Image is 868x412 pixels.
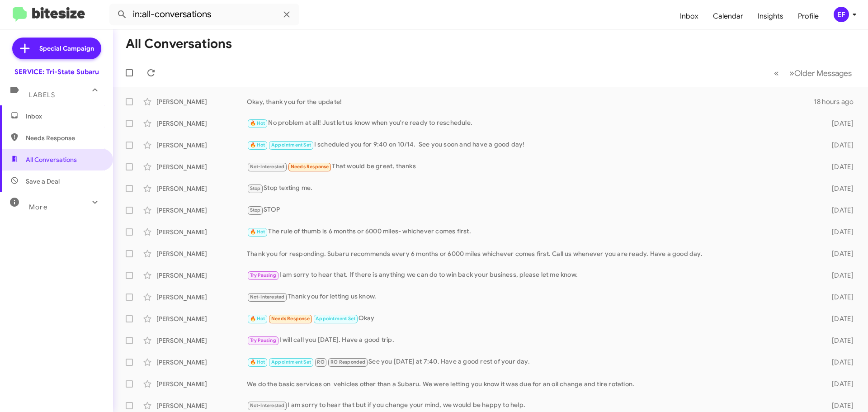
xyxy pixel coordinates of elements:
span: Older Messages [794,68,852,78]
div: No problem at all! Just let us know when you're ready to reschedule. [247,118,817,128]
span: Try Pausing [250,272,276,278]
div: [DATE] [817,293,861,302]
div: 18 hours ago [814,97,861,106]
div: SERVICE: Tri-State Subaru [14,67,99,76]
span: Needs Response [26,133,103,142]
div: [PERSON_NAME] [156,249,247,258]
div: [DATE] [817,206,861,215]
div: [DATE] [817,184,861,193]
div: [PERSON_NAME] [156,184,247,193]
div: See you [DATE] at 7:40. Have a good rest of your day. [247,357,817,367]
div: [PERSON_NAME] [156,97,247,106]
span: Special Campaign [39,44,94,53]
span: 🔥 Hot [250,142,265,148]
span: Needs Response [291,164,329,170]
span: RO [317,359,324,365]
div: [DATE] [817,249,861,258]
span: Stop [250,185,261,191]
div: [DATE] [817,271,861,280]
div: Stop texting me. [247,183,817,194]
div: [DATE] [817,358,861,367]
span: More [29,203,47,211]
button: EF [826,7,858,22]
a: Insights [750,3,791,29]
span: All Conversations [26,155,77,164]
button: Previous [769,64,784,82]
span: Appointment Set [271,142,311,148]
span: Appointment Set [271,359,311,365]
div: We do the basic services on vehicles other than a Subaru. We were letting you know it was due for... [247,379,817,388]
div: [PERSON_NAME] [156,162,247,171]
span: Save a Deal [26,177,60,186]
div: STOP [247,205,817,215]
div: [PERSON_NAME] [156,119,247,128]
a: Inbox [673,3,706,29]
div: [PERSON_NAME] [156,314,247,323]
div: Okay, thank you for the update! [247,97,814,106]
div: [DATE] [817,119,861,128]
div: [DATE] [817,162,861,171]
div: I am sorry to hear that but if you change your mind, we would be happy to help. [247,400,817,411]
span: 🔥 Hot [250,359,265,365]
span: » [789,67,794,79]
span: 🔥 Hot [250,316,265,322]
a: Special Campaign [12,38,101,59]
div: [PERSON_NAME] [156,336,247,345]
div: [PERSON_NAME] [156,227,247,237]
div: I scheduled you for 9:40 on 10/14. See you soon and have a good day! [247,140,817,150]
div: [PERSON_NAME] [156,358,247,367]
div: [PERSON_NAME] [156,293,247,302]
span: 🔥 Hot [250,120,265,126]
input: Search [109,4,299,25]
span: Not-Interested [250,403,285,408]
a: Profile [791,3,826,29]
span: Try Pausing [250,337,276,343]
span: Inbox [26,112,103,121]
span: 🔥 Hot [250,229,265,235]
div: [PERSON_NAME] [156,379,247,388]
div: Thank you for letting us know. [247,292,817,302]
div: [PERSON_NAME] [156,141,247,150]
span: Labels [29,91,55,99]
span: Appointment Set [316,316,355,322]
div: [PERSON_NAME] [156,401,247,410]
span: Stop [250,207,261,213]
div: EF [834,7,849,22]
button: Next [784,64,857,82]
nav: Page navigation example [769,64,857,82]
span: RO Responded [330,359,365,365]
div: That would be great, thanks [247,161,817,172]
h1: All Conversations [126,37,232,51]
span: Needs Response [271,316,310,322]
span: « [774,67,779,79]
div: Thank you for responding. Subaru recommends every 6 months or 6000 miles whichever comes first. C... [247,249,817,258]
div: I am sorry to hear that. If there is anything we can do to win back your business, please let me ... [247,270,817,280]
div: [DATE] [817,379,861,388]
div: The rule of thumb is 6 months or 6000 miles- whichever comes first. [247,227,817,237]
div: Okay [247,313,817,324]
div: [DATE] [817,336,861,345]
div: [PERSON_NAME] [156,271,247,280]
div: [DATE] [817,314,861,323]
div: [PERSON_NAME] [156,206,247,215]
div: I will call you [DATE]. Have a good trip. [247,335,817,346]
a: Calendar [706,3,750,29]
div: [DATE] [817,401,861,410]
span: Not-Interested [250,294,285,300]
span: Not-Interested [250,164,285,170]
div: [DATE] [817,227,861,237]
div: [DATE] [817,141,861,150]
